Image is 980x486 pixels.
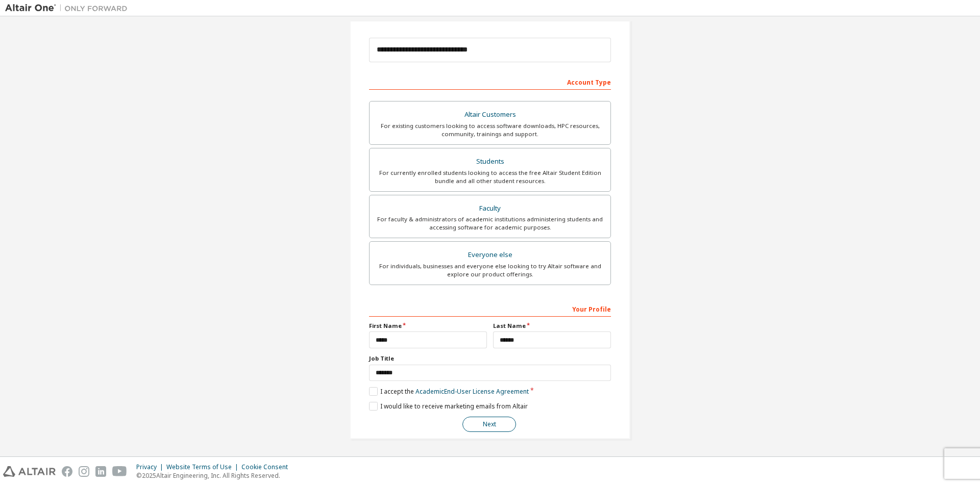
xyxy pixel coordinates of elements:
div: Website Terms of Use [166,463,241,471]
div: Cookie Consent [241,463,294,471]
div: For existing customers looking to access software downloads, HPC resources, community, trainings ... [376,122,604,138]
div: For faculty & administrators of academic institutions administering students and accessing softwa... [376,215,604,232]
div: Faculty [376,201,604,216]
div: Account Type [369,73,611,90]
label: I accept the [369,387,529,396]
img: Altair One [5,3,133,13]
label: First Name [369,322,487,330]
img: instagram.svg [79,466,89,477]
label: I would like to receive marketing emails from Altair [369,402,528,411]
img: linkedin.svg [95,466,106,477]
div: Students [376,155,604,169]
div: Everyone else [376,248,604,262]
p: © 2025 Altair Engineering, Inc. All Rights Reserved. [136,471,294,480]
img: facebook.svg [62,466,72,477]
div: Altair Customers [376,108,604,122]
img: altair_logo.svg [3,466,56,477]
label: Job Title [369,354,611,363]
div: Your Profile [369,300,611,317]
div: For individuals, businesses and everyone else looking to try Altair software and explore our prod... [376,262,604,278]
div: Privacy [136,463,166,471]
a: Academic End-User License Agreement [415,387,529,396]
div: For currently enrolled students looking to access the free Altair Student Edition bundle and all ... [376,169,604,185]
button: Next [462,417,516,432]
img: youtube.svg [112,466,127,477]
label: Last Name [493,322,611,330]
